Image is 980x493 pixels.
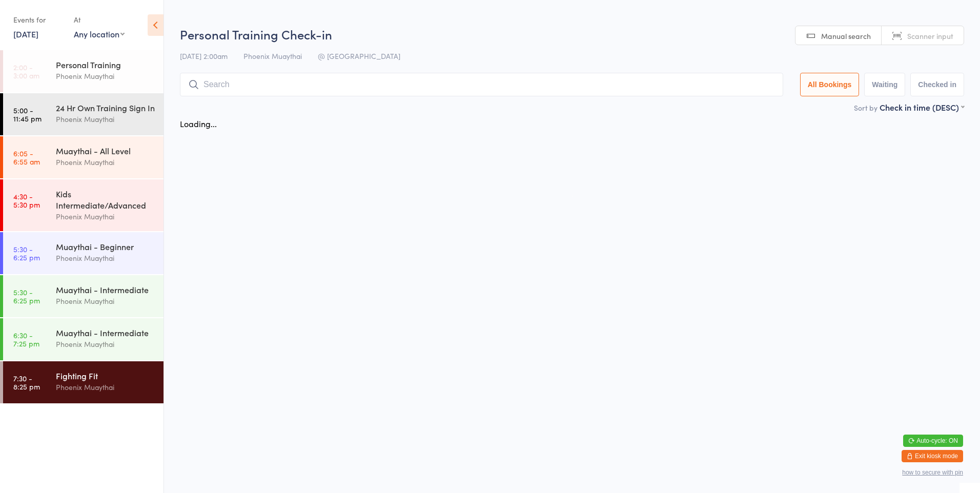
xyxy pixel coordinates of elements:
div: Phoenix Muaythai [56,381,155,393]
time: 4:30 - 5:30 pm [13,192,40,209]
div: Check in time (DESC) [880,101,964,113]
a: 5:30 -6:25 pmMuaythai - BeginnerPhoenix Muaythai [3,232,164,274]
div: 24 Hr Own Training Sign In [56,102,155,113]
button: how to secure with pin [902,469,963,476]
span: Scanner input [907,31,953,41]
button: Auto-cycle: ON [903,435,963,447]
div: Events for [13,11,64,28]
a: 7:30 -8:25 pmFighting FitPhoenix Muaythai [3,361,164,403]
time: 5:30 - 6:25 pm [13,288,40,304]
time: 7:30 - 8:25 pm [13,374,40,391]
div: At [74,11,125,28]
label: Sort by [854,102,877,113]
span: @ [GEOGRAPHIC_DATA] [318,51,400,61]
div: Phoenix Muaythai [56,70,155,82]
a: 4:30 -5:30 pmKids Intermediate/AdvancedPhoenix Muaythai [3,179,164,231]
div: Kids Intermediate/Advanced [56,188,155,211]
button: All Bookings [800,73,860,96]
time: 6:05 - 6:55 am [13,149,40,166]
a: 6:05 -6:55 amMuaythai - All LevelPhoenix Muaythai [3,136,164,178]
a: 2:00 -3:00 amPersonal TrainingPhoenix Muaythai [3,50,164,92]
div: Phoenix Muaythai [56,113,155,125]
button: Checked in [910,73,964,96]
div: Phoenix Muaythai [56,338,155,350]
div: Any location [74,28,125,39]
time: 5:00 - 11:45 pm [13,106,42,122]
div: Phoenix Muaythai [56,252,155,264]
div: Phoenix Muaythai [56,156,155,168]
span: Phoenix Muaythai [243,51,302,61]
time: 5:30 - 6:25 pm [13,245,40,261]
a: [DATE] [13,28,38,39]
div: Personal Training [56,59,155,70]
a: 5:30 -6:25 pmMuaythai - IntermediatePhoenix Muaythai [3,275,164,317]
div: Loading... [180,118,217,129]
div: Muaythai - Intermediate [56,327,155,338]
a: 5:00 -11:45 pm24 Hr Own Training Sign InPhoenix Muaythai [3,93,164,135]
button: Exit kiosk mode [902,450,963,462]
div: Muaythai - Beginner [56,241,155,252]
div: Muaythai - All Level [56,145,155,156]
time: 6:30 - 7:25 pm [13,331,39,347]
span: [DATE] 2:00am [180,51,228,61]
div: Phoenix Muaythai [56,211,155,222]
div: Fighting Fit [56,370,155,381]
span: Manual search [821,31,871,41]
a: 6:30 -7:25 pmMuaythai - IntermediatePhoenix Muaythai [3,318,164,360]
h2: Personal Training Check-in [180,26,964,43]
button: Waiting [864,73,905,96]
div: Phoenix Muaythai [56,295,155,307]
input: Search [180,73,783,96]
div: Muaythai - Intermediate [56,284,155,295]
time: 2:00 - 3:00 am [13,63,39,79]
